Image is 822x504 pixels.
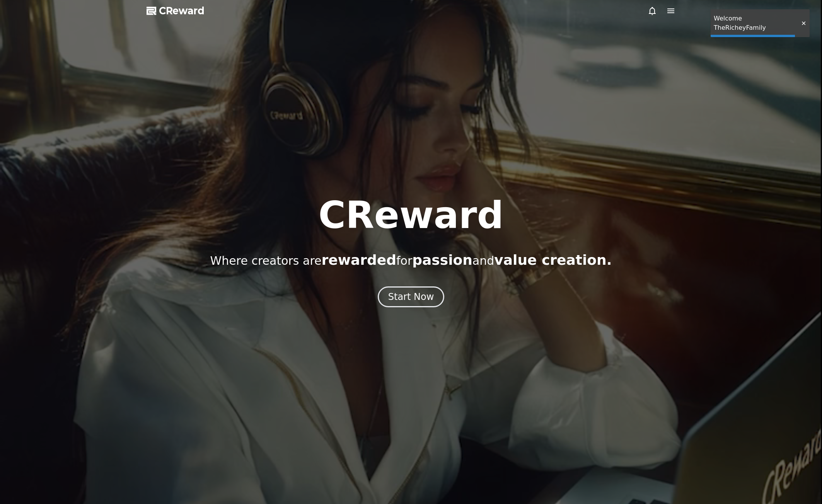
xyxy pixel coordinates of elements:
span: value creation. [494,252,612,268]
a: Start Now [378,294,445,301]
h1: CReward [318,197,503,234]
span: rewarded [322,252,396,268]
span: CReward [159,5,205,17]
p: Where creators are for and [210,252,612,268]
a: CReward [147,5,205,17]
div: Start Now [388,291,434,303]
button: Start Now [378,286,445,307]
span: passion [412,252,472,268]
